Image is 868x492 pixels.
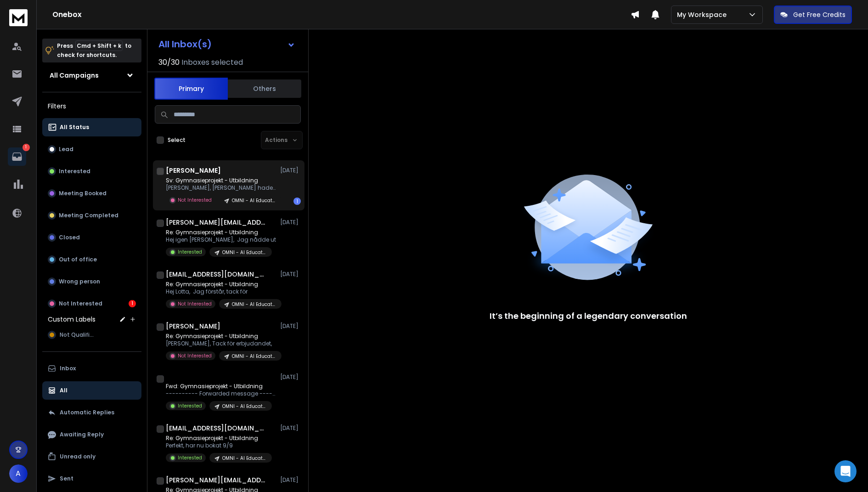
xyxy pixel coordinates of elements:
[166,184,276,192] p: [PERSON_NAME], [PERSON_NAME] hade tyvärr
[42,381,141,400] button: All
[75,40,123,51] span: Cmd + Shift + k
[42,162,141,181] button: Interested
[9,464,28,483] button: A
[677,10,730,19] p: My Workspace
[60,387,68,394] p: All
[42,140,141,158] button: Lead
[280,219,301,226] p: [DATE]
[60,475,73,482] p: Sent
[42,469,141,488] button: Sent
[42,272,141,291] button: Wrong person
[166,281,276,288] p: Re: Gymnasieprojekt - Utbildning
[166,333,276,340] p: Re: Gymnasieprojekt - Utbildning
[293,198,301,205] div: 1
[166,435,272,442] p: Re: Gymnasieprojekt - Utbildning
[42,403,141,422] button: Automatic Replies
[60,331,97,339] span: Not Qualified
[178,402,202,409] p: Interested
[52,9,631,20] h1: Onebox
[168,136,186,144] label: Select
[178,197,212,204] p: Not Interested
[166,166,221,175] h1: [PERSON_NAME]
[490,310,687,322] p: It’s the beginning of a legendary conversation
[42,425,141,444] button: Awaiting Reply
[59,190,107,197] p: Meeting Booked
[60,453,96,460] p: Unread only
[178,454,202,461] p: Interested
[232,197,276,204] p: OMNI - AI Education: Law companies | 1-100 (SV)
[57,41,131,60] p: Press to check for shortcuts.
[166,390,276,397] p: ---------- Forwarded message --------- From: [PERSON_NAME]
[59,300,102,307] p: Not Interested
[42,100,141,113] h3: Filters
[9,9,28,26] img: logo
[178,352,212,359] p: Not Interested
[42,228,141,247] button: Closed
[23,144,30,151] p: 1
[166,177,276,184] p: Sv: Gymnasieprojekt - Utbildning
[280,167,301,174] p: [DATE]
[158,40,212,49] h1: All Inbox(s)
[151,35,303,53] button: All Inbox(s)
[166,229,276,236] p: Re: Gymnasieprojekt - Utbildning
[280,373,301,381] p: [DATE]
[50,71,99,80] h1: All Campaigns
[59,234,80,241] p: Closed
[60,409,114,416] p: Automatic Replies
[166,442,272,449] p: Perfekt, har nu bokat 9/9
[166,236,276,243] p: Hej igen [PERSON_NAME], Jag nådde ut
[129,300,136,307] div: 1
[178,300,212,307] p: Not Interested
[166,322,220,331] h1: [PERSON_NAME]
[228,79,301,99] button: Others
[181,57,243,68] h3: Inboxes selected
[166,424,267,433] h1: [EMAIL_ADDRESS][DOMAIN_NAME]
[42,206,141,225] button: Meeting Completed
[60,365,76,372] p: Inbox
[42,326,141,344] button: Not Qualified
[60,124,89,131] p: All Status
[59,256,97,263] p: Out of office
[280,424,301,432] p: [DATE]
[222,403,266,410] p: OMNI - AI Education: Real Estate, [GEOGRAPHIC_DATA] (1-200) [DOMAIN_NAME]
[42,447,141,466] button: Unread only
[793,10,845,19] p: Get Free Credits
[59,168,90,175] p: Interested
[42,184,141,203] button: Meeting Booked
[42,118,141,136] button: All Status
[166,288,276,295] p: Hej Lotta, Jag förstår, tack för
[60,431,104,438] p: Awaiting Reply
[59,278,100,285] p: Wrong person
[166,270,267,279] h1: [EMAIL_ADDRESS][DOMAIN_NAME]
[42,359,141,378] button: Inbox
[232,301,276,308] p: OMNI - AI Education: Staffing & Recruiting, 1-500 (SV)
[280,322,301,330] p: [DATE]
[59,146,73,153] p: Lead
[48,315,96,324] h3: Custom Labels
[59,212,118,219] p: Meeting Completed
[166,383,276,390] p: Fwd: Gymnasieprojekt - Utbildning
[42,66,141,85] button: All Campaigns
[280,476,301,484] p: [DATE]
[232,353,276,360] p: OMNI - AI Education: Translation, 1-500 (SV)
[166,475,267,485] h1: [PERSON_NAME][EMAIL_ADDRESS][DOMAIN_NAME]
[42,250,141,269] button: Out of office
[774,6,852,24] button: Get Free Credits
[42,294,141,313] button: Not Interested1
[222,249,266,256] p: OMNI - AI Education: Insurance, 1-500 (SV)
[834,460,857,482] div: Open Intercom Messenger
[280,271,301,278] p: [DATE]
[154,78,228,100] button: Primary
[178,249,202,255] p: Interested
[8,147,26,166] a: 1
[166,340,276,347] p: [PERSON_NAME], Tack för erbjudandet,
[166,218,267,227] h1: [PERSON_NAME][EMAIL_ADDRESS][DOMAIN_NAME]
[222,455,266,462] p: OMNI - AI Education: Real Estate, [GEOGRAPHIC_DATA] (1-200) [DOMAIN_NAME]
[158,57,180,68] span: 30 / 30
